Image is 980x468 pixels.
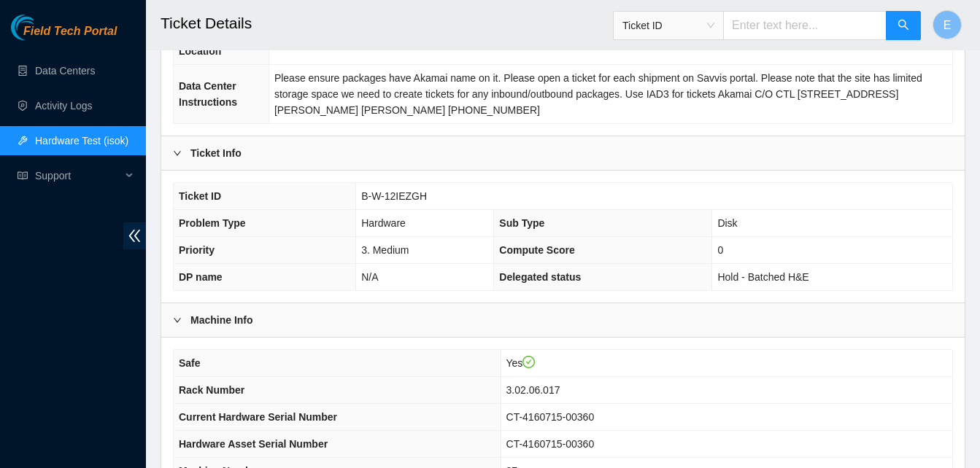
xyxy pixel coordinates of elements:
[179,244,215,256] span: Priority
[11,26,117,45] a: Akamai TechnologiesField Tech Portal
[506,357,536,369] span: Yes
[179,357,201,369] span: Safe
[161,303,965,337] div: Machine Info
[944,16,952,34] span: E
[179,271,223,283] span: DP name
[190,145,242,161] b: Ticket Info
[190,312,253,328] b: Machine Info
[717,217,737,229] span: Disk
[361,190,427,202] span: B-W-12IEZGH
[499,271,581,283] span: Delegated status
[123,222,146,249] span: double-left
[723,11,887,40] input: Enter text here...
[522,356,536,369] span: check-circle
[506,411,595,423] span: CT-4160715-00360
[179,80,237,108] span: Data Center Instructions
[898,19,909,33] span: search
[361,217,406,229] span: Hardware
[179,384,244,396] span: Rack Number
[179,438,328,450] span: Hardware Asset Serial Number
[35,65,95,77] a: Data Centers
[506,438,595,450] span: CT-4160715-00360
[361,244,409,256] span: 3. Medium
[361,271,378,283] span: N/A
[35,135,128,147] a: Hardware Test (isok)
[179,190,221,202] span: Ticket ID
[161,136,965,170] div: Ticket Info
[622,15,714,36] span: Ticket ID
[173,149,182,157] span: right
[23,25,117,39] span: Field Tech Portal
[717,271,809,283] span: Hold - Batched H&E
[499,217,544,229] span: Sub Type
[18,171,28,181] span: read
[179,217,246,229] span: Problem Type
[506,384,560,396] span: 3.02.06.017
[717,244,723,256] span: 0
[933,10,962,39] button: E
[179,411,337,423] span: Current Hardware Serial Number
[173,316,182,324] span: right
[886,11,921,40] button: search
[35,161,121,190] span: Support
[274,72,922,116] span: Please ensure packages have Akamai name on it. Please open a ticket for each shipment on Savvis p...
[35,100,93,112] a: Activity Logs
[11,15,74,40] img: Akamai Technologies
[499,244,574,256] span: Compute Score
